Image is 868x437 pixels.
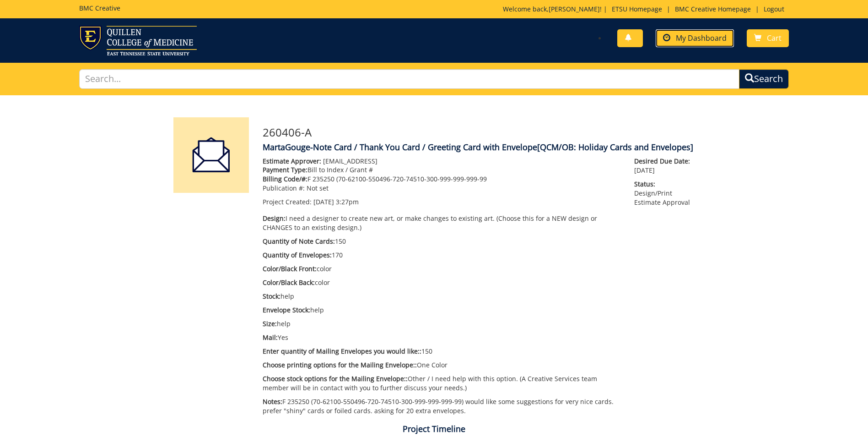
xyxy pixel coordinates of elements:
span: Quantity of Envelopes: [263,251,332,259]
p: help [263,292,621,301]
p: Other / I need help with this option. (A Creative Services team member will be in contact with yo... [263,374,621,393]
a: ETSU Homepage [607,5,667,13]
span: Payment Type: [263,165,307,174]
button: Search [739,69,789,89]
p: color [263,264,621,273]
p: help [263,319,621,328]
p: [EMAIL_ADDRESS] [263,157,621,166]
a: My Dashboard [656,29,734,47]
p: help [263,306,621,315]
span: Envelope Stock: [263,306,310,314]
span: Estimate Approver: [263,157,321,165]
span: Notes: [263,397,282,406]
span: Desired Due Date: [634,157,695,166]
span: Size: [263,319,277,328]
span: Color/Black Back: [263,278,315,287]
p: [DATE] [634,157,695,175]
h4: Project Timeline [167,425,702,434]
span: Billing Code/#: [263,175,307,183]
span: [DATE] 3:27pm [313,197,359,206]
p: Bill to Index / Grant # [263,165,621,175]
p: I need a designer to create new art, or make changes to existing art. (Choose this for a NEW desi... [263,214,621,232]
input: Search... [79,69,739,89]
p: F 235250 (70-62100-550496-720-74510-300-999-999-999-99) would like some suggestions for very nice... [263,397,621,415]
p: Yes [263,333,621,342]
a: Cart [747,29,789,47]
p: color [263,278,621,287]
img: Product featured image [173,117,249,193]
span: Design: [263,214,286,223]
p: 150 [263,237,621,246]
span: Publication #: [263,184,305,192]
h3: 260406-A [263,126,695,138]
span: Quantity of Note Cards: [263,237,335,246]
p: Welcome back, ! | | | [503,5,789,14]
p: 170 [263,251,621,260]
a: Logout [759,5,789,13]
a: [PERSON_NAME] [549,5,600,13]
h4: MartaGouge-Note Card / Thank You Card / Greeting Card with Envelope [263,143,695,152]
span: My Dashboard [676,33,727,43]
span: [QCM/OB: Holiday Cards and Envelopes] [537,142,693,153]
p: F 235250 (70-62100-550496-720-74510-300-999-999-999-99 [263,175,621,184]
span: Not set [307,184,329,192]
span: Cart [767,33,782,43]
img: ETSU logo [79,26,197,55]
span: Choose stock options for the Mailing Envelope:: [263,374,408,383]
span: Stock: [263,292,280,300]
span: Color/Black Front: [263,264,317,273]
p: Design/Print Estimate Approval [634,180,695,207]
a: BMC Creative Homepage [670,5,755,13]
span: Project Created: [263,197,312,206]
p: One Color [263,361,621,370]
p: 150 [263,347,621,356]
span: Status: [634,180,695,189]
span: Enter quantity of Mailing Envelopes you would like:: [263,347,421,355]
h5: BMC Creative [79,5,120,11]
span: Mail: [263,333,278,342]
span: Choose printing options for the Mailing Envelope:: [263,361,417,369]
